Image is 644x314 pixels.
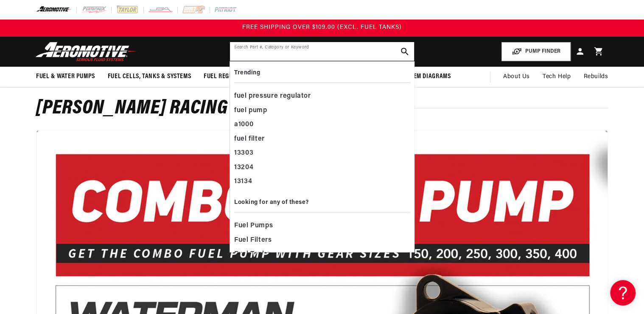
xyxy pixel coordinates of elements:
span: Fuel Cells, Tanks & Systems [108,72,191,81]
span: Fuel & Water Pumps [36,72,95,81]
span: Rebuilds [583,72,608,82]
summary: Fuel Regulators [197,67,260,87]
span: System Diagrams [400,72,451,81]
div: fuel pump [234,104,410,118]
div: a1000 [234,118,410,132]
span: Fuel Regulators [204,72,253,81]
div: 13134 [234,175,410,189]
div: fuel filter [234,132,410,147]
div: fuel pressure regulator [234,89,410,104]
span: About Us [503,74,530,80]
b: Trending [234,70,260,76]
img: Aeromotive [33,42,139,62]
button: search button [395,42,414,61]
div: 13204 [234,161,410,175]
span: Fuel Pumps [234,220,273,232]
a: About Us [497,67,536,87]
summary: Rebuilds [577,67,614,87]
span: FREE SHIPPING OVER $109.00 (EXCL. FUEL TANKS) [242,24,402,31]
summary: Tech Help [536,67,577,87]
summary: Fuel & Water Pumps [30,67,101,87]
div: 13303 [234,146,410,161]
b: Looking for any of these? [234,199,309,206]
h2: [PERSON_NAME] Racing Graphs [36,99,608,117]
button: PUMP FINDER [501,42,571,61]
span: Fuel Tanks [234,249,270,260]
span: Tech Help [543,72,571,82]
span: Fuel Filters [234,235,272,246]
input: Search by Part Number, Category or Keyword [230,42,414,61]
summary: Fuel Cells, Tanks & Systems [101,67,197,87]
summary: System Diagrams [394,67,457,87]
